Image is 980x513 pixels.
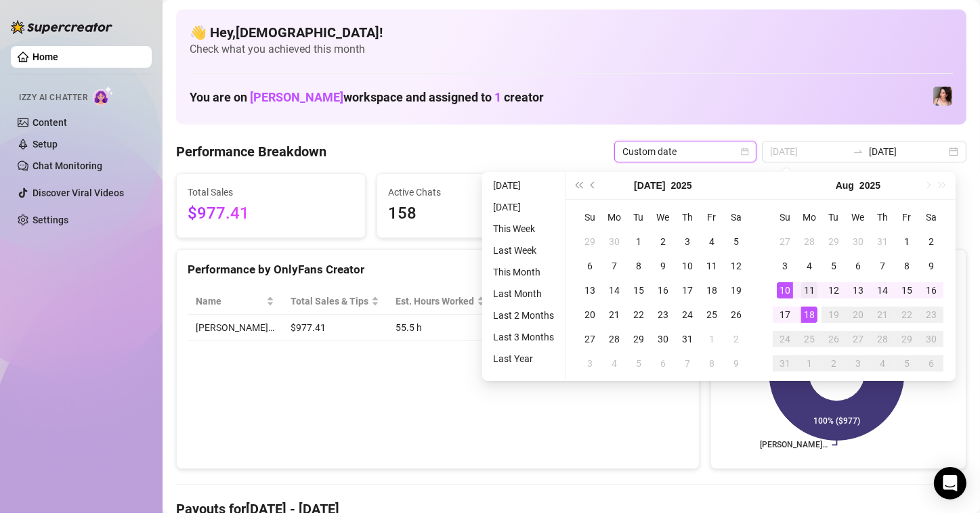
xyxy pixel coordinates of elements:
[606,282,622,298] div: 14
[602,278,626,303] td: 2025-07-14
[651,303,675,327] td: 2025-07-23
[728,355,744,372] div: 9
[777,233,793,250] div: 27
[797,205,822,229] th: Mo
[578,303,602,327] td: 2025-07-20
[895,254,919,278] td: 2025-08-08
[700,229,724,254] td: 2025-07-04
[626,254,651,278] td: 2025-07-08
[724,254,748,278] td: 2025-07-12
[899,258,915,274] div: 8
[919,229,943,254] td: 2025-08-02
[675,303,700,327] td: 2025-07-24
[700,327,724,351] td: 2025-08-01
[899,331,915,347] div: 29
[797,254,822,278] td: 2025-08-04
[188,261,688,279] div: Performance by OnlyFans Creator
[631,307,647,323] div: 22
[190,42,953,57] span: Check what you achieved this month
[582,307,598,323] div: 20
[671,172,692,199] button: Choose a year
[846,205,870,229] th: We
[651,327,675,351] td: 2025-07-30
[923,307,939,323] div: 23
[923,331,939,347] div: 30
[822,229,846,254] td: 2025-07-29
[388,201,555,227] span: 158
[578,278,602,303] td: 2025-07-13
[700,351,724,376] td: 2025-08-08
[188,201,354,227] span: $977.41
[724,351,748,376] td: 2025-08-09
[777,307,793,323] div: 17
[33,187,124,198] a: Discover Viral Videos
[826,282,842,298] div: 12
[606,307,622,323] div: 21
[606,331,622,347] div: 28
[773,278,797,303] td: 2025-08-10
[582,355,598,372] div: 3
[874,307,891,323] div: 21
[679,355,696,372] div: 7
[853,146,864,157] span: to
[602,327,626,351] td: 2025-07-28
[606,233,622,250] div: 30
[679,233,696,250] div: 3
[700,278,724,303] td: 2025-07-18
[923,355,939,372] div: 6
[704,355,720,372] div: 8
[488,177,559,194] li: [DATE]
[728,307,744,323] div: 26
[188,315,282,341] td: [PERSON_NAME]…
[675,229,700,254] td: 2025-07-03
[700,303,724,327] td: 2025-07-25
[846,278,870,303] td: 2025-08-13
[704,258,720,274] div: 11
[655,258,671,274] div: 9
[895,229,919,254] td: 2025-08-01
[651,351,675,376] td: 2025-08-06
[874,282,891,298] div: 14
[850,233,866,250] div: 30
[874,233,891,250] div: 31
[33,51,58,62] a: Home
[724,327,748,351] td: 2025-08-02
[850,331,866,347] div: 27
[396,294,474,309] div: Est. Hours Worked
[488,221,559,237] li: This Week
[582,282,598,298] div: 13
[822,254,846,278] td: 2025-08-05
[853,146,864,157] span: swap-right
[387,315,493,341] td: 55.5 h
[797,303,822,327] td: 2025-08-18
[578,254,602,278] td: 2025-07-06
[874,355,891,372] div: 4
[488,307,559,324] li: Last 2 Months
[190,23,953,42] h4: 👋 Hey, [DEMOGRAPHIC_DATA] !
[631,331,647,347] div: 29
[773,327,797,351] td: 2025-08-24
[655,233,671,250] div: 2
[870,351,895,376] td: 2025-09-04
[899,282,915,298] div: 15
[606,355,622,372] div: 4
[822,303,846,327] td: 2025-08-19
[741,148,749,156] span: calendar
[176,142,326,161] h4: Performance Breakdown
[801,307,817,323] div: 18
[602,205,626,229] th: Mo
[919,205,943,229] th: Sa
[773,254,797,278] td: 2025-08-03
[282,288,387,315] th: Total Sales & Tips
[870,254,895,278] td: 2025-08-07
[494,90,501,104] span: 1
[675,278,700,303] td: 2025-07-17
[870,303,895,327] td: 2025-08-21
[895,327,919,351] td: 2025-08-29
[651,254,675,278] td: 2025-07-09
[675,327,700,351] td: 2025-07-31
[679,282,696,298] div: 17
[33,160,102,171] a: Chat Monitoring
[602,229,626,254] td: 2025-06-30
[724,229,748,254] td: 2025-07-05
